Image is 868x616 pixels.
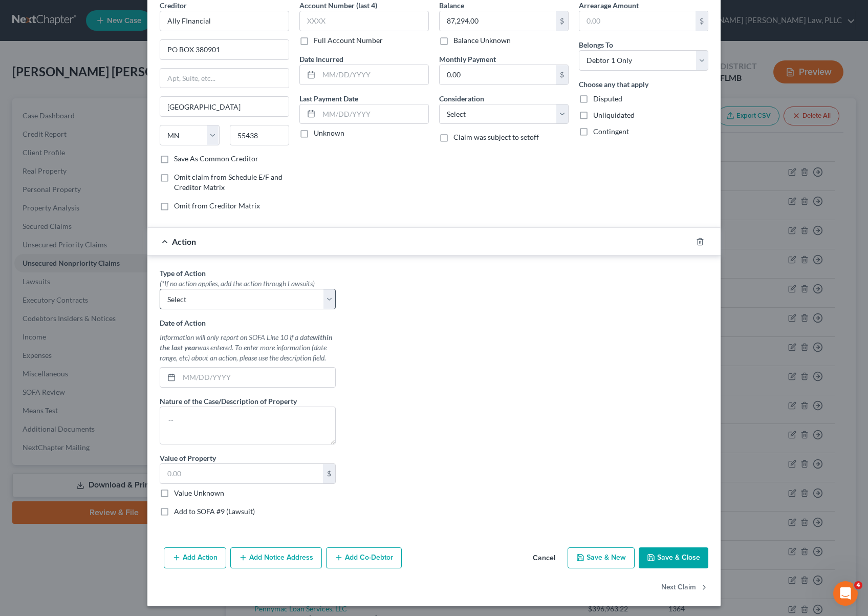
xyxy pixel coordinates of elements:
button: Add Action [164,547,226,569]
label: Unknown [314,128,344,138]
input: Enter address... [160,40,289,59]
button: Save & New [568,547,635,569]
span: Disputed [593,94,622,103]
div: $ [696,11,708,31]
label: Add to SOFA #9 (Lawsuit) [174,506,255,517]
label: Date of Action [160,317,206,328]
label: Last Payment Date [299,93,358,104]
div: $ [556,65,568,84]
div: $ [556,11,568,31]
label: Full Account Number [314,35,383,46]
input: XXXX [299,11,429,31]
label: Value Unknown [174,488,224,498]
button: Next Claim [661,577,708,598]
button: Add Notice Address [230,547,322,569]
input: 0.00 [440,11,556,31]
span: Claim was subject to setoff [453,133,539,141]
span: Contingent [593,127,629,136]
iframe: Intercom live chat [833,581,858,606]
div: Information will only report on SOFA Line 10 if a date was entered. To enter more information (da... [160,332,336,363]
input: Enter city... [160,97,289,116]
button: Cancel [525,548,563,569]
label: Choose any that apply [579,79,648,90]
div: $ [323,464,335,483]
label: Balance Unknown [453,35,511,46]
span: Omit claim from Schedule E/F and Creditor Matrix [174,173,283,192]
div: (*If no action applies, add the action through Lawsuits) [160,279,336,289]
button: Save & Close [639,547,708,569]
label: Nature of the Case/Description of Property [160,396,297,407]
input: 0.00 [579,11,696,31]
label: Date Incurred [299,54,343,65]
span: Type of Action [160,269,206,278]
input: MM/DD/YYYY [319,65,428,84]
span: Creditor [160,1,187,10]
input: Apt, Suite, etc... [160,69,289,88]
label: Save As Common Creditor [174,154,258,164]
input: MM/DD/YYYY [179,368,335,387]
label: Consideration [439,93,484,104]
button: Add Co-Debtor [326,547,402,569]
span: Action [172,237,196,246]
span: 4 [854,581,862,589]
label: Value of Property [160,453,216,463]
input: 0.00 [440,65,556,84]
span: Unliquidated [593,111,635,119]
span: Omit from Creditor Matrix [174,201,260,210]
span: Belongs To [579,40,613,49]
input: MM/DD/YYYY [319,104,428,124]
input: Enter zip... [230,125,290,145]
input: 0.00 [160,464,323,483]
input: Search creditor by name... [160,11,289,31]
label: Monthly Payment [439,54,496,65]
